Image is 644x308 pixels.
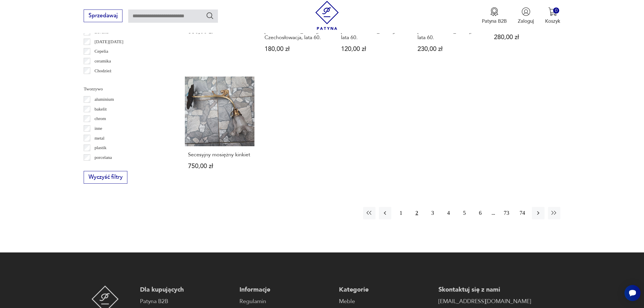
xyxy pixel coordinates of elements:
p: Informacje [239,286,332,294]
p: Cepelia [95,47,108,55]
p: bakelit [95,105,107,113]
p: 750,00 zł [188,163,251,169]
p: Ćmielów [95,77,111,84]
p: Dla kupujących [140,286,233,294]
button: Patyna B2B [482,7,507,24]
a: Regulamin [239,297,332,306]
p: Kategorie [339,286,432,294]
a: Secesyjny mosiężny kinkietSecesyjny mosiężny kinkiet750,00 zł [185,77,254,183]
p: aluminium [95,96,114,103]
p: inne [95,125,102,132]
div: 0 [553,7,559,14]
button: 6 [474,207,486,219]
p: chrom [95,115,106,122]
button: 73 [500,207,513,219]
p: porcelana [95,154,112,161]
button: 74 [516,207,528,219]
h3: Secesyjny mosiężny kinkiet [188,152,251,158]
p: 120,00 zł [341,46,404,52]
img: Ikona medalu [490,7,499,16]
p: porcelit [95,163,108,171]
a: Sprzedawaj [84,14,122,18]
p: Skontaktuj się z nami [438,286,531,294]
p: Koszyk [545,18,560,24]
button: 5 [458,207,471,219]
button: Sprzedawaj [84,9,122,22]
p: 180,00 zł [264,46,328,52]
a: Ikona medaluPatyna B2B [482,7,507,24]
h3: Industrialny kinkiet, Elektrosvit [GEOGRAPHIC_DATA], Czechosłowacja, lata 60. [264,17,328,41]
a: Meble [339,297,432,306]
button: 2 [411,207,423,219]
button: 1 [395,207,407,219]
p: Patyna B2B [482,18,507,24]
p: 280,00 zł [494,34,557,40]
p: ceramika [95,57,111,65]
a: [EMAIL_ADDRESS][DOMAIN_NAME] [438,297,531,306]
button: Szukaj [206,12,214,20]
a: Patyna B2B [140,297,233,306]
p: 550,00 zł [188,28,251,35]
p: 230,00 zł [417,46,481,52]
h3: Kinkiet industrialny, biały, szklany, FOTON, [GEOGRAPHIC_DATA], lata 60. [341,17,404,41]
button: 0Koszyk [545,7,560,24]
p: Chodzież [95,67,112,75]
p: Zaloguj [518,18,534,24]
iframe: Smartsupp widget button [624,285,641,301]
img: Ikona koszyka [548,7,557,16]
img: Ikonka użytkownika [522,7,530,16]
p: Tworzywo [84,85,168,93]
button: Zaloguj [518,7,534,24]
h3: Kinkiet biały, industrialny Lindner, [GEOGRAPHIC_DATA], lata 60. [417,17,481,41]
button: 4 [442,207,455,219]
p: metal [95,134,105,142]
p: [DATE][DATE] [95,38,123,45]
button: Wyczyść filtry [84,171,127,184]
img: Patyna - sklep z meblami i dekoracjami vintage [313,1,342,30]
button: 3 [426,207,439,219]
p: plastik [95,144,107,151]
